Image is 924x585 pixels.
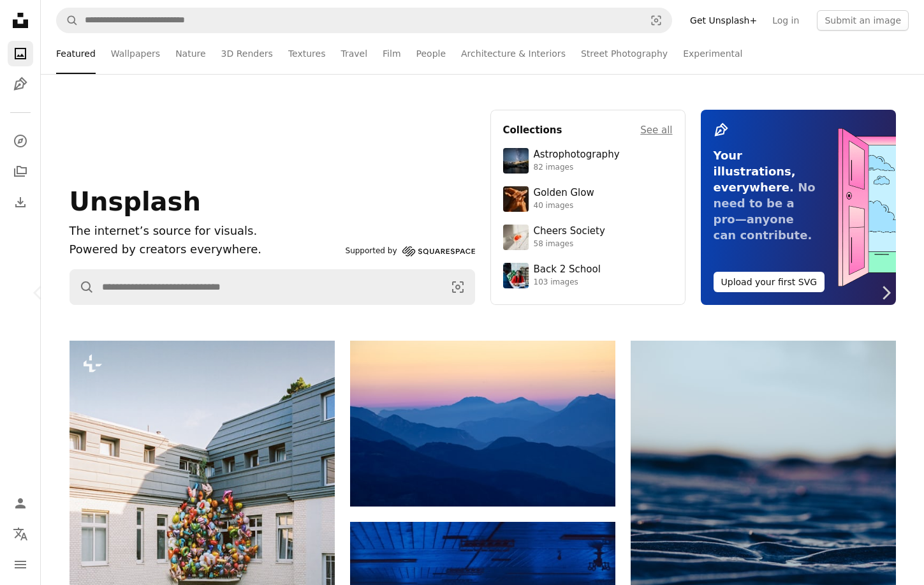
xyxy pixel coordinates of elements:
[534,149,620,161] div: Astrophotography
[57,8,78,33] button: Search Unsplash
[441,270,474,304] button: Visual search
[8,521,33,547] button: Language
[8,128,33,154] a: Explore
[8,491,33,516] a: Log in / Sign up
[503,186,529,212] img: premium_photo-1754759085924-d6c35cb5b7a4
[70,241,341,259] p: Powered by creators everywhere.
[503,225,673,250] a: Cheers Society58 images
[503,263,529,288] img: premium_photo-1683135218355-6d72011bf303
[714,181,816,242] span: No need to be a pro—anyone can contribute.
[714,149,796,194] span: Your illustrations, everywhere.
[175,33,205,74] a: Nature
[350,417,615,429] a: Layered blue mountains under a pastel sky
[70,270,94,304] button: Search Unsplash
[581,33,668,74] a: Street Photography
[346,244,475,259] a: Supported by
[503,148,673,174] a: Astrophotography82 images
[641,8,671,33] button: Visual search
[350,341,615,507] img: Layered blue mountains under a pastel sky
[847,232,924,354] a: Next
[817,10,909,31] button: Submit an image
[503,186,673,212] a: Golden Glow40 images
[534,278,601,288] div: 103 images
[288,33,326,74] a: Textures
[765,10,807,31] a: Log in
[714,272,825,292] button: Upload your first SVG
[70,222,341,241] h1: The internet’s source for visuals.
[682,10,765,31] a: Get Unsplash+
[56,8,672,33] form: Find visuals sitewide
[8,71,33,97] a: Illustrations
[70,514,335,525] a: A large cluster of colorful balloons on a building facade.
[534,225,605,238] div: Cheers Society
[640,122,672,138] a: See all
[416,33,446,74] a: People
[8,41,33,66] a: Photos
[461,33,566,74] a: Architecture & Interiors
[70,269,475,305] form: Find visuals sitewide
[8,189,33,215] a: Download History
[341,33,367,74] a: Travel
[70,187,201,216] span: Unsplash
[503,263,673,288] a: Back 2 School103 images
[503,225,529,250] img: photo-1610218588353-03e3130b0e2d
[683,33,742,74] a: Experimental
[534,163,620,173] div: 82 images
[383,33,400,74] a: Film
[503,148,529,174] img: photo-1538592487700-be96de73306f
[534,239,605,249] div: 58 images
[111,33,160,74] a: Wallpapers
[221,33,273,74] a: 3D Renders
[534,263,601,276] div: Back 2 School
[631,534,896,545] a: Rippled sand dunes under a twilight sky
[8,552,33,577] button: Menu
[503,122,562,138] h4: Collections
[8,159,33,184] a: Collections
[534,201,594,211] div: 40 images
[534,187,594,200] div: Golden Glow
